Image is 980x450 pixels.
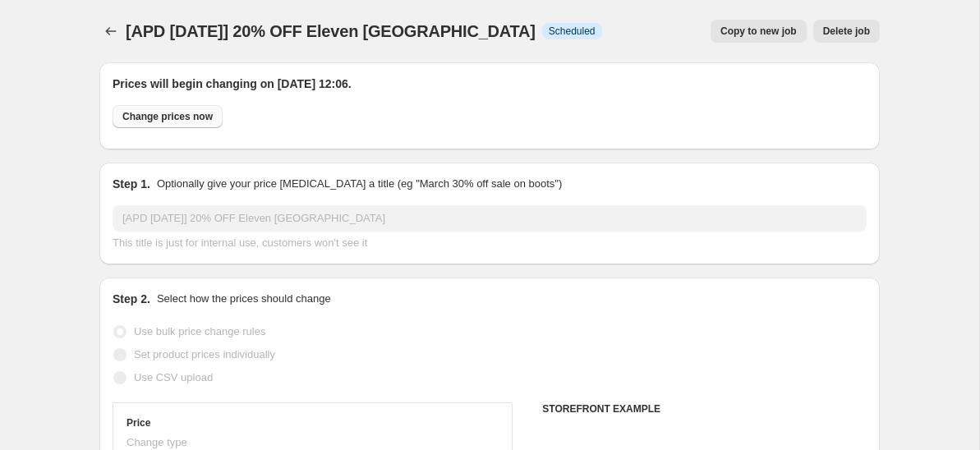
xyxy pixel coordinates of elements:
[157,291,331,307] p: Select how the prices should change
[127,416,150,429] h3: Price
[134,371,213,383] span: Use CSV upload
[122,110,213,123] span: Change prices now
[542,402,867,416] h6: STOREFRONT EXAMPLE
[113,291,150,307] h2: Step 2.
[126,22,536,40] span: [APD [DATE]] 20% OFF Eleven [GEOGRAPHIC_DATA]
[113,176,150,192] h2: Step 1.
[134,348,275,360] span: Set product prices individually
[720,25,797,38] span: Copy to new job
[549,25,596,38] span: Scheduled
[813,20,880,43] button: Delete job
[113,205,867,232] input: 30% off holiday sale
[711,20,807,43] button: Copy to new job
[134,325,265,337] span: Use bulk price change rules
[113,105,223,128] button: Change prices now
[113,76,867,92] h2: Prices will begin changing on [DATE] 12:06.
[99,20,122,43] button: Price change jobs
[157,176,562,192] p: Optionally give your price [MEDICAL_DATA] a title (eg "March 30% off sale on boots")
[127,436,187,448] span: Change type
[823,25,870,38] span: Delete job
[113,236,367,249] span: This title is just for internal use, customers won't see it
